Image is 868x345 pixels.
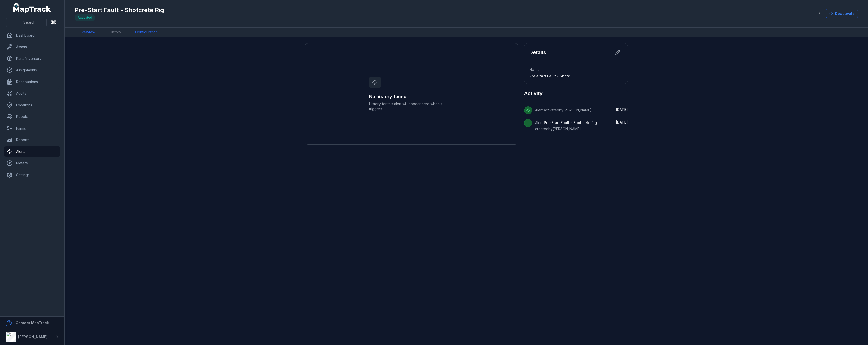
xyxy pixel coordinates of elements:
[369,101,454,111] span: History for this alert will appear here when it triggers
[4,146,60,157] a: Alerts
[529,49,546,56] h2: Details
[369,93,454,100] h3: No history found
[23,20,35,25] span: Search
[529,67,540,72] span: Name
[4,30,60,40] a: Dashboard
[535,108,592,112] span: Alert activated by [PERSON_NAME]
[529,74,584,78] span: Pre-Start Fault - Shotcrete Rig
[4,170,60,180] a: Settings
[131,28,162,37] a: Configuration
[4,112,60,122] a: People
[16,321,49,325] strong: Contact MapTrack
[4,54,60,64] a: Parts/Inventory
[75,6,164,14] h1: Pre-Start Fault - Shotcrete Rig
[6,18,47,27] button: Search
[18,335,60,339] strong: [PERSON_NAME] Group
[616,107,628,112] span: [DATE]
[4,65,60,75] a: Assignments
[4,135,60,145] a: Reports
[535,120,597,131] span: Alert created by [PERSON_NAME]
[4,158,60,168] a: Meters
[75,14,95,21] div: Activated
[105,28,125,37] a: History
[524,90,543,97] h2: Activity
[616,107,628,112] time: 5/22/2025, 11:31:42 AM
[826,9,858,18] button: Deactivate
[4,77,60,87] a: Reservations
[4,88,60,98] a: Audits
[616,120,628,124] span: [DATE]
[4,42,60,52] a: Assets
[4,123,60,133] a: Forms
[4,100,60,110] a: Locations
[544,120,597,125] span: Pre-Start Fault - Shotcrete Rig
[75,28,99,37] a: Overview
[13,3,51,13] a: MapTrack
[616,120,628,124] time: 5/22/2025, 11:20:31 AM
